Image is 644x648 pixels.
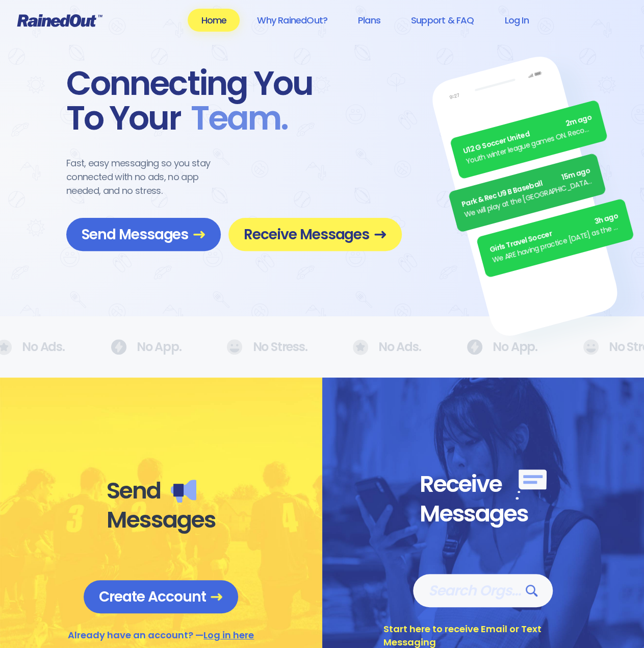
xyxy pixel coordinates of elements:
img: No Ads. [226,339,242,355]
a: Receive Messages [228,218,402,251]
div: Send [107,477,216,505]
div: Messages [107,506,216,534]
div: Youth winter league games ON. Recommend running shoes/sneakers for players as option for footwear. [465,122,596,167]
a: Search Orgs… [413,574,553,607]
a: Send Messages [66,218,221,251]
span: Send Messages [82,226,205,243]
div: Already have an account? — [68,629,254,642]
span: Receive Messages [244,226,387,243]
img: No Ads. [111,339,126,355]
a: Plans [345,9,394,32]
img: No Ads. [353,339,368,355]
img: No Ads. [583,339,599,355]
a: Why RainedOut? [244,9,341,32]
div: U12 G Soccer United [462,112,593,157]
span: 2m ago [564,112,593,130]
div: No App. [467,339,522,355]
a: Home [188,9,240,32]
div: No Ads. [353,339,406,355]
div: We ARE having practice [DATE] as the sun is finally out. [491,221,622,266]
span: Search Orgs… [428,582,537,600]
div: Fast, easy messaging so you stay connected with no ads, no app needed, and no stress. [66,156,229,197]
div: Messages [419,500,547,528]
span: 3h ago [593,211,619,228]
div: We will play at the [GEOGRAPHIC_DATA]. Wear white, be at the field by 5pm. [463,176,594,220]
span: Create Account [99,588,223,606]
div: No App. [111,339,166,355]
a: Log in here [203,629,254,641]
div: No Stress. [226,339,291,355]
div: Receive [419,469,547,500]
span: 15m ago [560,165,591,183]
img: No Ads. [467,339,482,355]
div: Park & Rec U9 B Baseball [460,165,591,210]
a: Create Account [84,580,238,613]
div: Connecting You To Your [66,66,402,136]
img: Receive messages [516,469,547,500]
div: Girls Travel Soccer [488,211,619,256]
a: Log In [491,9,542,32]
span: Team . [181,101,288,136]
a: Support & FAQ [398,9,487,32]
img: Send messages [171,480,196,503]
